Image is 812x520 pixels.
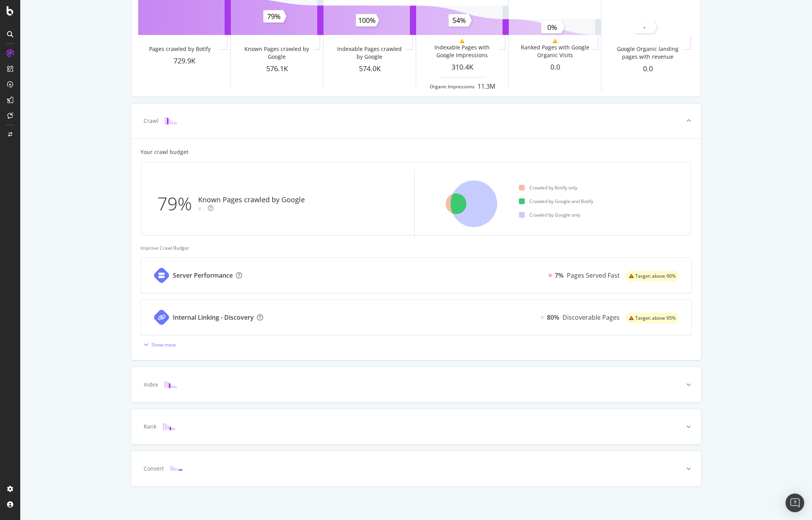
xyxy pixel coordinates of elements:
button: Show more [141,338,176,351]
div: Rank [144,423,156,431]
div: 576.1K [231,64,323,74]
span: Target: above 95% [635,316,676,320]
div: Convert [144,465,164,473]
div: 574.0K [323,64,416,74]
div: Server Performance [173,271,233,280]
div: Known Pages crawled by Google [242,45,311,61]
img: Equal [541,316,544,319]
div: Index [144,381,158,389]
div: Crawled by Google and Botify [519,198,593,205]
div: Crawl [144,117,158,125]
div: Indexable Pages with Google Impressions [427,44,497,59]
div: Organic Impressions [430,83,475,90]
img: Equal [198,208,201,210]
span: Target: above 90% [635,274,676,278]
div: Crawled by Google only [519,212,580,218]
div: 729.9K [138,56,230,66]
div: 11.3M [478,82,495,91]
div: 79% [157,191,198,217]
div: warning label [626,313,679,324]
div: Indexable Pages crawled by Google [334,45,404,61]
div: Show more [151,341,176,348]
div: Pages crawled by Botify [149,45,211,53]
img: block-icon [165,117,177,124]
div: 310.4K [416,62,508,72]
div: Open Intercom Messenger [786,494,804,512]
div: warning label [626,271,679,282]
div: Improve Crawl Budget [141,245,692,251]
div: Pages Served Fast [567,271,620,280]
img: block-icon [170,465,183,472]
div: Internal Linking - Discovery [173,313,254,322]
div: Discoverable Pages [562,313,620,322]
div: Crawled by Botify only [519,184,577,191]
a: Server Performance7%Pages Served Fastwarning label [141,257,692,293]
img: block-icon [164,381,177,388]
img: block-icon [163,423,175,430]
div: 7% [555,271,564,280]
div: Your crawl budget [141,148,188,156]
a: Internal Linking - DiscoveryEqual80%Discoverable Pageswarning label [141,299,692,335]
div: Known Pages crawled by Google [198,195,305,205]
div: - [203,205,205,213]
div: 80% [547,313,559,322]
